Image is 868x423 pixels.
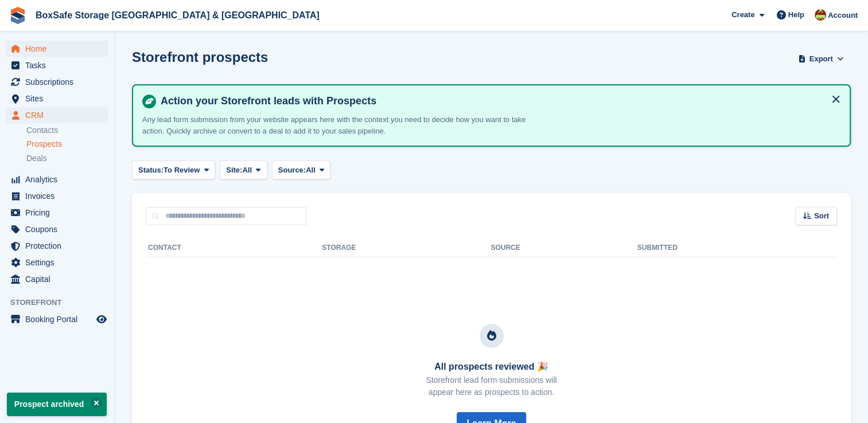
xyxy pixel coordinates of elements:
[25,41,94,57] span: Home
[26,139,62,150] span: Prospects
[6,107,108,123] a: menu
[6,238,108,254] a: menu
[132,160,215,179] button: Status: To Review
[25,205,94,221] span: Pricing
[26,153,47,164] span: Deals
[25,254,94,271] span: Settings
[142,114,544,136] p: Any lead form submission from your website appears here with the context you need to decide how y...
[220,160,267,179] button: Site: All
[322,239,491,257] th: Storage
[272,160,331,179] button: Source: All
[6,221,108,237] a: menu
[6,41,108,57] a: menu
[9,7,26,24] img: stora-icon-8386f47178a22dfd0bd8f6a31ec36ba5ce8667c1dd55bd0f319d3a0aa187defe.svg
[278,164,306,176] span: Source:
[637,239,837,257] th: Submitted
[731,9,754,21] span: Create
[138,164,164,176] span: Status:
[306,164,316,176] span: All
[95,312,108,326] a: Preview store
[26,125,108,136] a: Contacts
[242,164,252,176] span: All
[6,74,108,90] a: menu
[146,239,322,257] th: Contact
[31,6,324,25] a: BoxSafe Storage [GEOGRAPHIC_DATA] & [GEOGRAPHIC_DATA]
[26,138,108,150] a: Prospects
[25,238,94,254] span: Protection
[25,107,94,123] span: CRM
[25,188,94,204] span: Invoices
[6,188,108,204] a: menu
[25,221,94,237] span: Coupons
[6,311,108,327] a: menu
[25,57,94,73] span: Tasks
[25,171,94,187] span: Analytics
[10,297,114,308] span: Storefront
[788,9,804,21] span: Help
[25,271,94,287] span: Capital
[26,152,108,164] a: Deals
[6,271,108,287] a: menu
[426,374,557,398] p: Storefront lead form submissions will appear here as prospects to action.
[828,10,858,21] span: Account
[491,239,637,257] th: Source
[7,393,107,416] p: Prospect archived
[6,254,108,271] a: menu
[25,74,94,90] span: Subscriptions
[25,311,94,327] span: Booking Portal
[6,91,108,107] a: menu
[809,53,833,65] span: Export
[226,164,242,176] span: Site:
[426,362,557,372] h3: All prospects reviewed 🎉
[796,49,846,68] button: Export
[132,49,268,65] h1: Storefront prospects
[6,171,108,187] a: menu
[25,91,94,107] span: Sites
[156,95,840,108] h4: Action your Storefront leads with Prospects
[814,210,829,222] span: Sort
[6,57,108,73] a: menu
[164,164,200,176] span: To Review
[815,9,826,21] img: Kim
[6,205,108,221] a: menu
